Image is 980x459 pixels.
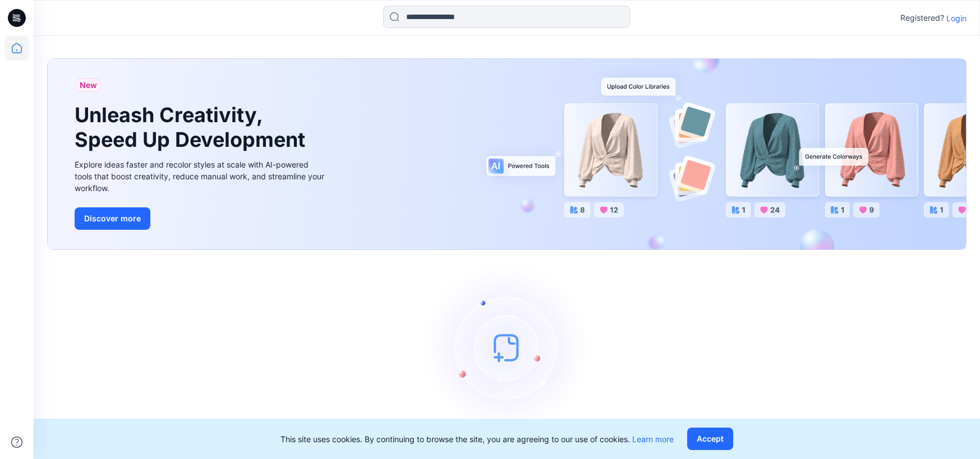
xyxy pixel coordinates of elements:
p: This site uses cookies. By continuing to browse the site, you are agreeing to our use of cookies. [280,433,674,445]
h1: Unleash Creativity, Speed Up Development [75,103,310,151]
img: empty-state-image.svg [423,263,591,432]
p: Registered? [900,11,944,25]
button: Discover more [75,207,150,230]
a: Discover more [75,207,327,230]
button: Accept [687,428,733,450]
p: Login [946,12,967,24]
div: Explore ideas faster and recolor styles at scale with AI-powered tools that boost creativity, red... [75,159,327,194]
span: New [80,78,97,92]
a: Learn more [632,434,674,444]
